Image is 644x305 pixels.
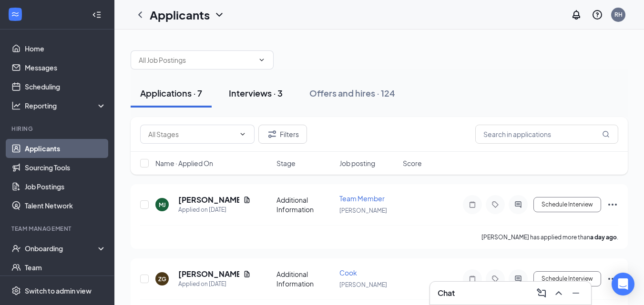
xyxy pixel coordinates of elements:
[139,55,254,65] input: All Job Postings
[25,158,106,177] a: Sourcing Tools
[467,201,478,208] svg: Note
[178,195,239,205] h5: [PERSON_NAME]
[25,244,98,253] div: Onboarding
[134,9,146,20] svg: ChevronLeft
[92,10,102,20] svg: Collapse
[438,288,455,298] h3: Chat
[11,244,21,253] svg: UserCheck
[243,270,251,278] svg: Document
[25,258,106,277] a: Team
[590,234,617,241] b: a day ago
[607,199,618,210] svg: Ellipses
[512,275,524,283] svg: ActiveChat
[553,287,564,299] svg: ChevronUp
[214,9,225,20] svg: ChevronDown
[481,233,618,241] p: [PERSON_NAME] has applied more than .
[607,273,618,285] svg: Ellipses
[339,158,375,168] span: Job posting
[339,268,357,277] span: Cook
[309,87,395,99] div: Offers and hires · 124
[490,275,501,283] svg: Tag
[339,281,387,288] span: [PERSON_NAME]
[276,269,334,288] div: Additional Information
[602,130,610,138] svg: MagnifyingGlass
[266,128,278,140] svg: Filter
[25,101,107,110] div: Reporting
[614,10,623,19] div: RH
[25,77,106,96] a: Scheduling
[533,197,601,212] button: Schedule Interview
[178,269,239,279] h5: [PERSON_NAME]
[612,273,634,295] div: Open Intercom Messenger
[533,271,601,286] button: Schedule Interview
[243,196,251,204] svg: Document
[158,275,166,283] div: ZG
[25,177,106,196] a: Job Postings
[571,9,582,20] svg: Notifications
[568,285,583,301] button: Minimize
[534,285,549,301] button: ComposeMessage
[178,205,251,215] div: Applied on [DATE]
[25,58,106,77] a: Messages
[11,125,104,133] div: Hiring
[276,158,296,168] span: Stage
[490,201,501,208] svg: Tag
[155,158,213,168] span: Name · Applied On
[11,225,104,233] div: Team Management
[11,101,21,110] svg: Analysis
[148,129,235,139] input: All Stages
[25,286,92,295] div: Switch to admin view
[536,287,547,299] svg: ComposeMessage
[592,9,603,20] svg: QuestionInfo
[11,286,21,295] svg: Settings
[150,7,210,23] h1: Applicants
[10,10,20,19] svg: WorkstreamLogo
[239,130,246,138] svg: ChevronDown
[25,39,106,58] a: Home
[276,195,334,214] div: Additional Information
[178,279,251,289] div: Applied on [DATE]
[339,194,385,203] span: Team Member
[512,201,524,208] svg: ActiveChat
[229,87,283,99] div: Interviews · 3
[467,275,478,283] svg: Note
[25,139,106,158] a: Applicants
[570,287,582,299] svg: Minimize
[551,285,566,301] button: ChevronUp
[25,196,106,215] a: Talent Network
[403,158,422,168] span: Score
[339,207,387,214] span: [PERSON_NAME]
[258,125,307,144] button: Filter Filters
[140,87,202,99] div: Applications · 7
[159,201,166,209] div: MJ
[258,56,266,64] svg: ChevronDown
[475,125,618,144] input: Search in applications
